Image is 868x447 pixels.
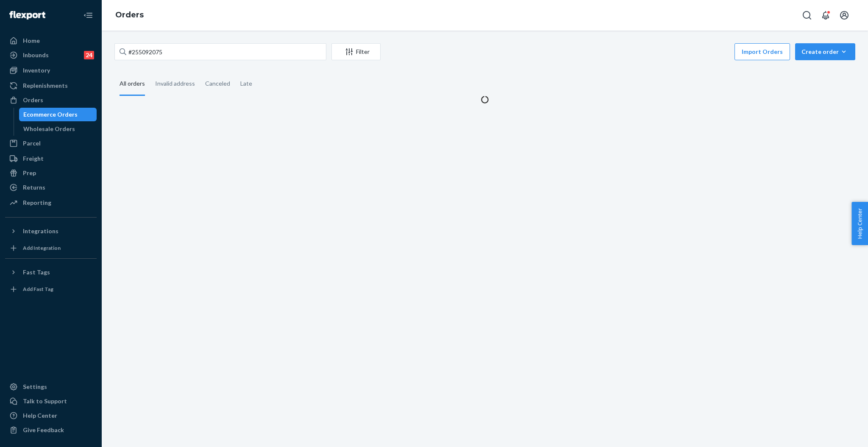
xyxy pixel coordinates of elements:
div: Talk to Support [23,397,67,405]
a: Freight [5,152,97,165]
a: Prep [5,166,97,180]
a: Reporting [5,196,97,210]
a: Inventory [5,64,97,77]
div: Prep [23,169,36,177]
div: 24 [84,51,94,59]
button: Fast Tags [5,265,97,279]
div: Reporting [23,198,51,207]
button: Import Orders [734,43,790,60]
div: Help Center [23,411,57,420]
div: Freight [23,154,44,163]
a: Settings [5,380,97,394]
a: Ecommerce Orders [19,108,97,121]
div: Create order [801,47,849,56]
button: Help Center [851,202,868,245]
div: Filter [332,47,380,56]
div: All orders [120,73,145,96]
a: Wholesale Orders [19,122,97,136]
div: Inventory [23,66,50,75]
a: Add Integration [5,241,97,255]
a: Parcel [5,137,97,150]
a: Orders [5,93,97,107]
div: Add Integration [23,244,61,251]
a: Add Fast Tag [5,282,97,296]
button: Filter [331,43,381,60]
div: Give Feedback [23,426,64,434]
a: Inbounds24 [5,48,97,62]
button: Close Navigation [80,7,97,24]
div: Settings [23,383,47,391]
a: Talk to Support [5,394,97,408]
div: Late [240,73,252,95]
button: Open notifications [817,7,834,24]
a: Replenishments [5,79,97,92]
img: Flexport logo [9,11,45,20]
div: Inbounds [23,51,49,59]
div: Invalid address [155,73,195,95]
div: Ecommerce Orders [23,110,78,119]
div: Add Fast Tag [23,285,53,293]
div: Canceled [205,73,230,95]
div: Returns [23,183,45,192]
input: Search orders [114,43,326,60]
a: Home [5,34,97,47]
a: Orders [115,10,144,20]
div: Fast Tags [23,268,50,277]
div: Orders [23,96,43,104]
a: Returns [5,181,97,194]
button: Open Search Box [798,7,815,24]
button: Open account menu [836,7,853,24]
a: Help Center [5,409,97,422]
button: Integrations [5,224,97,238]
div: Wholesale Orders [23,125,75,133]
div: Replenishments [23,81,68,90]
div: Home [23,36,40,45]
div: Parcel [23,139,41,148]
button: Create order [795,43,855,60]
ol: breadcrumbs [108,3,150,28]
div: Integrations [23,227,58,235]
button: Give Feedback [5,423,97,437]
